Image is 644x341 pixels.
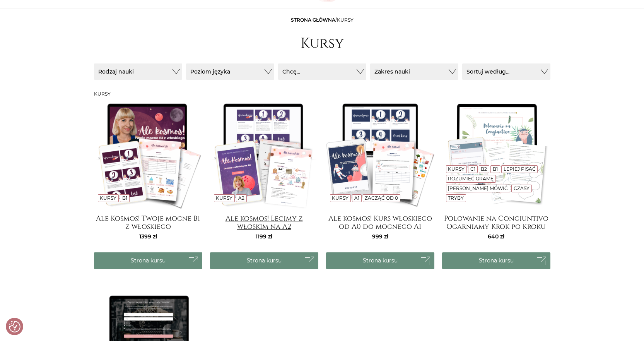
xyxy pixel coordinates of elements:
[448,185,508,191] a: [PERSON_NAME] mówić
[301,35,344,52] h1: Kursy
[139,233,157,240] span: 1399
[238,195,244,201] a: A2
[210,214,318,230] a: Ale kosmos! Lecimy z włoskim na A2
[100,195,116,201] a: Kursy
[291,17,335,23] a: Strona główna
[9,321,20,332] img: Revisit consent button
[354,195,359,201] a: A1
[442,252,550,269] a: Strona kursu
[470,166,475,172] a: C1
[448,195,464,201] a: Tryby
[370,63,458,80] button: Zakres nauki
[9,321,20,332] button: Preferencje co do zgód
[462,63,550,80] button: Sortuj według...
[481,166,487,172] a: B2
[448,176,494,182] a: Rozumieć gramę
[493,166,498,172] a: B1
[278,63,366,80] button: Chcę...
[448,166,465,172] a: Kursy
[94,252,202,269] a: Strona kursu
[514,185,530,191] a: Czasy
[442,214,550,230] a: Polowanie na Congiuntivo Ogarniamy Krok po Kroku
[216,195,232,201] a: Kursy
[210,252,318,269] a: Strona kursu
[326,214,434,230] a: Ale kosmos! Kurs włoskiego od A0 do mocnego A1
[337,17,354,23] span: Kursy
[332,195,348,201] a: Kursy
[94,63,182,80] button: Rodzaj nauki
[326,252,434,269] a: Strona kursu
[256,233,272,240] span: 1199
[488,233,504,240] span: 640
[504,166,536,172] a: Lepiej pisać
[186,63,274,80] button: Poziom języka
[94,214,202,230] a: Ale Kosmos! Twoje mocne B1 z włoskiego
[122,195,127,201] a: B1
[291,17,354,23] span: /
[372,233,388,240] span: 999
[365,195,398,201] a: Zacząć od 0
[94,91,550,97] h3: Kursy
